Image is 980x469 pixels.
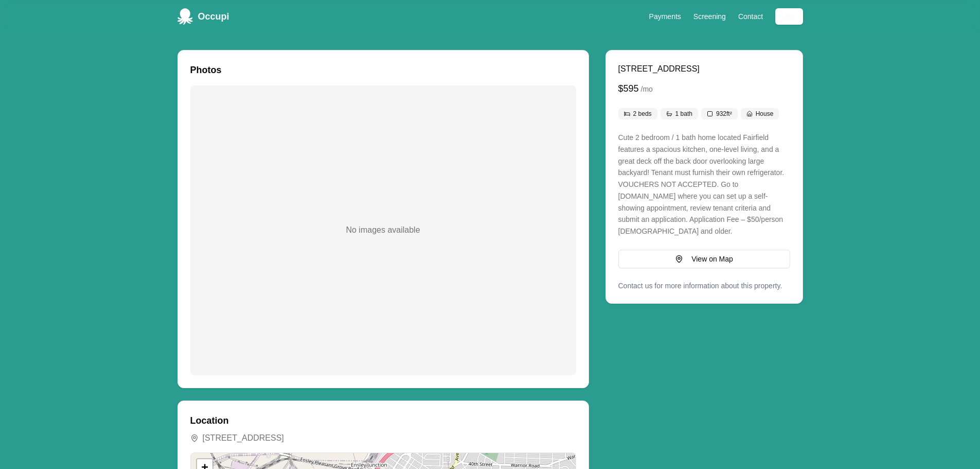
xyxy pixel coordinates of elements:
div: 932 ft² [701,108,738,119]
button: Scroll to map view [618,250,790,268]
h3: Photos [190,63,576,77]
a: Contact [738,12,763,21]
p: No images available [346,224,420,236]
span: / mo [641,84,653,94]
nav: Main [649,8,803,25]
a: Payments [649,12,681,21]
h3: Location [190,413,576,428]
a: Occupi [177,8,229,25]
div: House [741,108,779,119]
a: Login [775,11,803,20]
button: [STREET_ADDRESS] [203,432,284,444]
button: Login [775,8,803,25]
div: 1 bath [661,108,698,119]
p: Cute 2 bedroom / 1 bath home located Fairfield features a spacious kitchen, one-level living, and... [618,132,790,237]
div: Property features [618,108,790,119]
span: $595 [618,81,639,96]
div: Property details [618,63,790,291]
p: Contact us for more information about this property. [618,281,790,291]
span: [STREET_ADDRESS] [618,64,700,73]
span: Occupi [198,9,229,24]
div: 2 beds [618,108,657,119]
a: Screening [693,12,726,21]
